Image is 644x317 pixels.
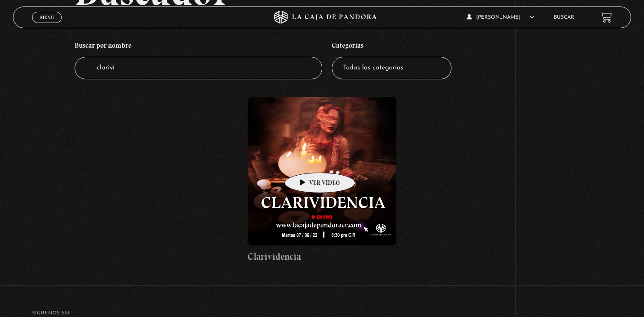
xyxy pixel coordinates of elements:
[40,15,54,20] span: Menu
[248,97,396,263] a: Clarividencia
[32,311,612,316] h4: SÍguenos en:
[37,22,57,28] span: Cerrar
[554,15,574,20] a: Buscar
[332,37,451,57] h4: Categorías
[600,11,612,23] a: View your shopping cart
[248,250,396,264] h4: Clarividencia
[75,37,322,57] h4: Buscar por nombre
[467,15,534,20] span: [PERSON_NAME]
